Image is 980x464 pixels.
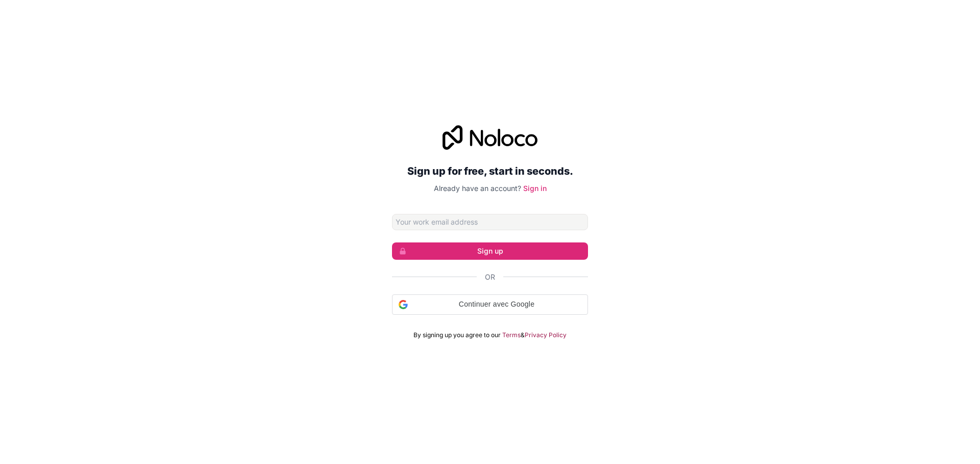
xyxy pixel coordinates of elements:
[413,331,501,339] span: By signing up you agree to our
[485,272,495,282] span: Or
[523,184,547,193] a: Sign in
[392,214,588,230] input: Email address
[521,331,525,339] span: &
[392,242,588,260] button: Sign up
[392,162,588,180] h2: Sign up for free, start in seconds.
[392,294,588,315] div: Continuer avec Google
[525,331,567,339] a: Privacy Policy
[412,299,581,310] span: Continuer avec Google
[502,331,521,339] a: Terms
[434,184,521,193] span: Already have an account?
